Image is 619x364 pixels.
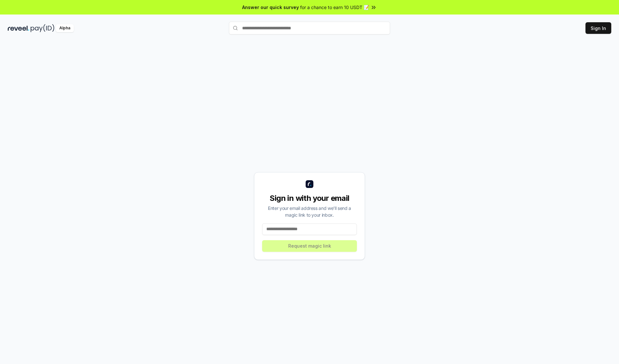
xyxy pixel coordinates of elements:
div: Enter your email address and we’ll send a magic link to your inbox. [262,205,357,218]
img: pay_id [31,24,54,32]
div: Sign in with your email [262,193,357,203]
img: reveel_dark [8,24,29,32]
div: Alpha [56,24,74,32]
span: for a chance to earn 10 USDT 📝 [300,4,369,11]
span: Answer our quick survey [242,4,299,11]
button: Sign In [585,22,611,34]
img: logo_small [306,180,313,188]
